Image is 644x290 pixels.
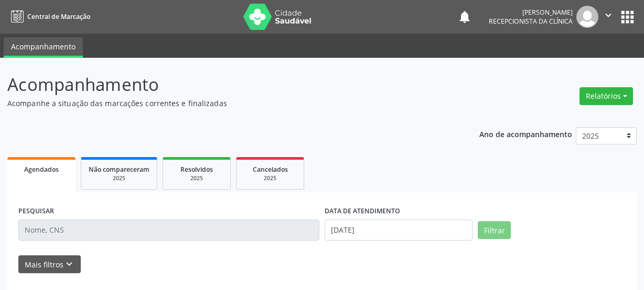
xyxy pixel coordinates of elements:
label: PESQUISAR [18,203,54,220]
button: Filtrar [478,221,511,239]
input: Nome, CNS [18,220,319,241]
button: apps [618,8,637,26]
span: Agendados [24,165,59,174]
span: Recepcionista da clínica [489,17,573,26]
button: Relatórios [579,87,633,105]
span: Cancelados [253,165,288,174]
p: Acompanhe a situação das marcações correntes e finalizadas [7,98,448,109]
img: img [576,6,598,28]
div: 2025 [170,174,223,182]
span: Resolvidos [180,165,213,174]
span: Não compareceram [89,165,149,174]
span: Central de Marcação [27,12,90,21]
div: 2025 [244,174,296,182]
button: notifications [457,9,472,24]
button: Mais filtroskeyboard_arrow_down [18,255,81,274]
p: Acompanhamento [7,71,448,98]
i: keyboard_arrow_down [63,258,75,270]
a: Acompanhamento [4,37,83,58]
p: Ano de acompanhamento [479,127,572,140]
div: 2025 [89,174,149,182]
input: Selecione um intervalo [325,220,473,241]
i:  [603,9,614,21]
div: [PERSON_NAME] [489,8,573,17]
button:  [598,6,618,28]
label: DATA DE ATENDIMENTO [325,203,400,220]
a: Central de Marcação [7,8,90,25]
